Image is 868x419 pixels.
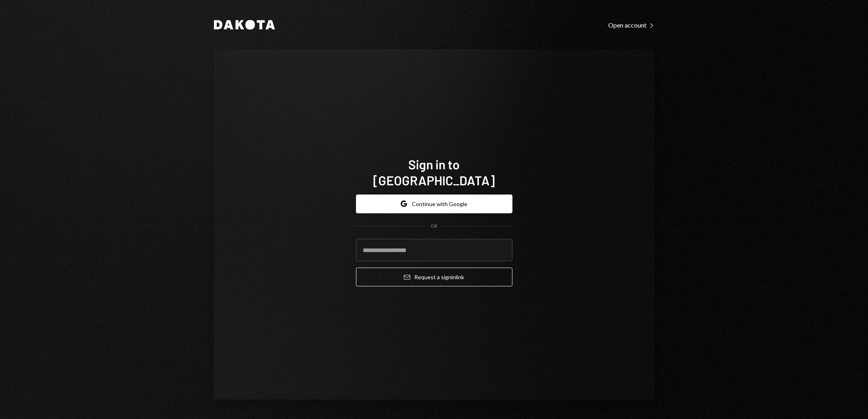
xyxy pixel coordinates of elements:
button: Request a signinlink [356,268,512,286]
button: Continue with Google [356,195,512,213]
a: Open account [608,20,654,29]
div: OR [431,223,437,230]
h1: Sign in to [GEOGRAPHIC_DATA] [356,156,512,188]
div: Open account [608,21,654,29]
